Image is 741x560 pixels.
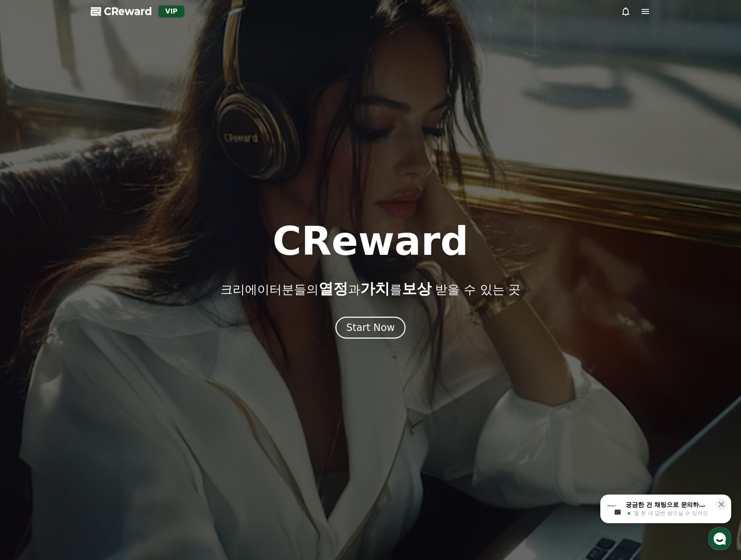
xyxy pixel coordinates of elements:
[335,325,406,333] a: Start Now
[319,280,348,297] span: 열정
[335,317,406,339] button: Start Now
[402,280,431,297] span: 보상
[272,222,468,261] h1: CReward
[104,5,152,18] span: CReward
[360,280,390,297] span: 가치
[91,5,152,18] a: CReward
[159,6,184,17] div: VIP
[220,281,521,297] p: 크리에이터분들의 과 를 받을 수 있는 곳
[346,321,395,334] div: Start Now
